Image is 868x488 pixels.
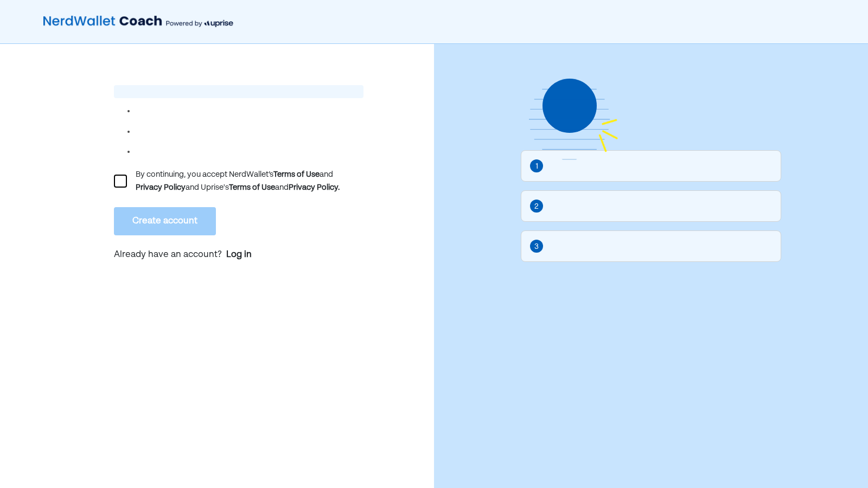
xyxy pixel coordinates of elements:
[114,248,363,262] p: Already have an account?
[136,181,186,194] div: Privacy Policy
[535,160,538,172] div: 1
[226,248,252,261] a: Log in
[289,181,340,194] div: Privacy Policy.
[229,181,275,194] div: Terms of Use
[534,201,539,213] div: 2
[136,168,363,194] div: By continuing, you accept NerdWallet’s and and Uprise's and
[114,207,216,235] button: Create account
[273,168,320,181] div: Terms of Use
[534,241,539,253] div: 3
